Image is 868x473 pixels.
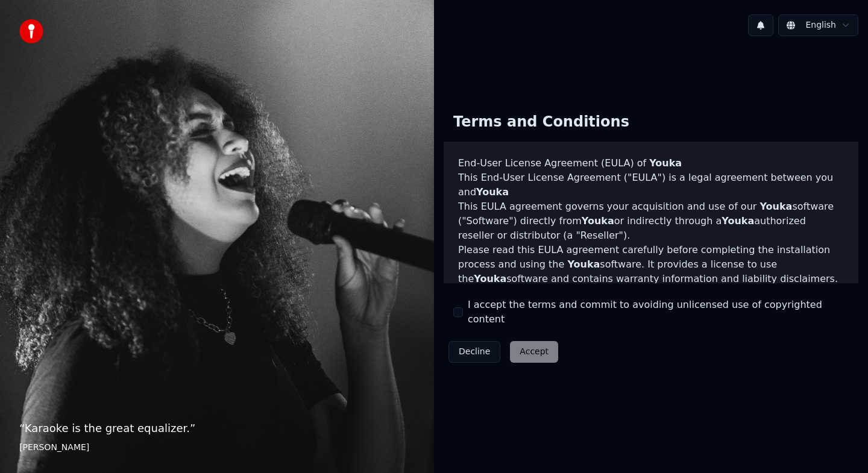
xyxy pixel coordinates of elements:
span: Youka [759,201,792,212]
span: Youka [474,273,506,284]
footer: [PERSON_NAME] [19,442,415,454]
h3: End-User License Agreement (EULA) of [458,156,844,171]
img: youka [19,19,43,43]
span: Youka [476,186,509,198]
p: Please read this EULA agreement carefully before completing the installation process and using th... [458,243,844,286]
span: Youka [582,215,614,227]
div: Terms and Conditions [444,103,639,142]
label: I accept the terms and commit to avoiding unlicensed use of copyrighted content [468,298,849,327]
p: “ Karaoke is the great equalizer. ” [19,420,415,437]
p: This EULA agreement governs your acquisition and use of our software ("Software") directly from o... [458,199,844,243]
p: This End-User License Agreement ("EULA") is a legal agreement between you and [458,171,844,199]
span: Youka [722,215,754,227]
span: Youka [649,157,682,169]
button: Decline [448,341,500,363]
span: Youka [567,258,600,270]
